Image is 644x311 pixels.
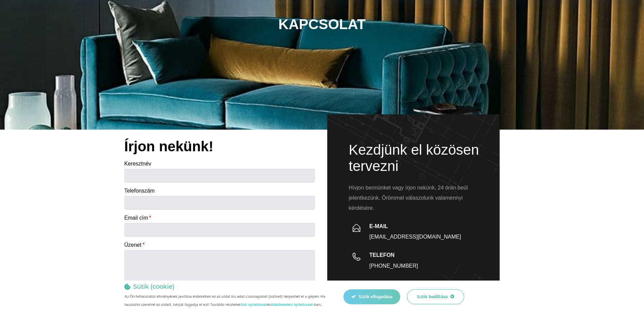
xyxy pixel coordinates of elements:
h6: E-MAIL [369,223,491,230]
label: Keresztnév [124,159,151,169]
a: [EMAIL_ADDRESS][DOMAIN_NAME] [369,234,461,240]
h6: TELEFON [369,251,491,259]
p: Hívjon bennünket vagy írjon nekünk, 24 órán beül jelentkezünk. Örömmel válaszolunk valamennyi kér... [349,183,486,213]
a: [PHONE_NUMBER] [369,263,418,269]
div: Csak kattintson az email iráshoz [349,222,495,250]
h2: Írjon nekünk! [124,139,315,154]
a: Adatkezelési nyilatkozat [271,302,313,308]
label: Telefonszám [124,186,155,196]
div: Sütik beállítása [407,289,464,304]
h2: Kezdjünk el közösen tervezni [349,142,495,174]
div: Sütik elfogadása [343,289,400,304]
p: Az Ön felhasználói élményének javítása érdekében ez az oldal kis adat csomagokat (sütiket) helyez... [124,293,330,309]
h2: KAPCSOLAT [119,17,525,31]
a: Süti nyilatkozat [241,302,267,308]
label: Email cím [124,213,151,223]
div: Csak kattintson a hiváshoz [349,250,495,279]
label: Üzenet [124,240,145,250]
input: Only numbers and phone characters (#, -, *, etc) are accepted. [124,196,315,209]
h4: Sütik (cookie) [133,283,174,290]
